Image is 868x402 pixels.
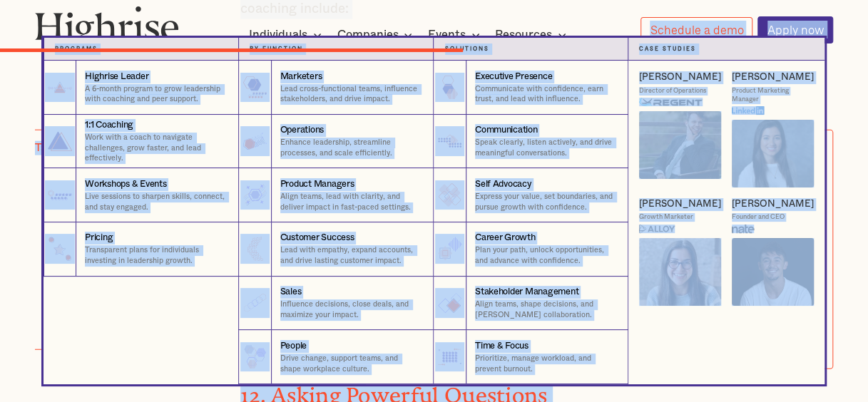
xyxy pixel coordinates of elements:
a: 1:1 CoachingWork with a coach to navigate challenges, grow faster, and lead effectively. [44,115,238,169]
nav: Individuals [3,38,866,384]
p: A 6-month program to grow leadership with coaching and peer support. [85,84,228,105]
a: OperationsEnhance leadership, streamline processes, and scale efficiently. [238,115,433,169]
a: PricingTransparent plans for individuals investing in leadership growth. [44,222,238,277]
div: Marketers [280,71,322,83]
a: Stakeholder ManagementAlign teams, shape decisions, and [PERSON_NAME] collaboration. [433,277,628,331]
img: Highrise logo [35,6,179,49]
p: Lead cross-functional teams, influence stakeholders, and drive impact. [280,84,423,105]
a: Self AdvocacyExpress your value, set boundaries, and pursue growth with confidence. [433,168,628,222]
div: Founder and CEO [732,213,785,222]
a: Executive PresenceCommunicate with confidence, earn trust, and lead with influence. [433,61,628,115]
div: Individuals [249,26,326,43]
a: Career GrowthPlan your path, unlock opportunities, and advance with confidence. [433,222,628,277]
p: Communicate with confidence, earn trust, and lead with influence. [475,84,617,105]
div: Career Growth [475,232,536,244]
a: Apply now [757,16,833,43]
div: People [280,340,307,353]
strong: Solutions [445,46,489,51]
div: Stakeholder Management [475,286,578,299]
a: PeopleDrive change, support teams, and shape workplace culture. [238,330,433,384]
div: Resources [495,26,552,43]
a: [PERSON_NAME] [639,71,721,84]
a: CommunicationSpeak clearly, listen actively, and drive meaningful conversations. [433,115,628,169]
a: Time & FocusPrioritize, manage workload, and prevent burnout. [433,330,628,384]
p: Drive change, support teams, and shape workplace culture. [280,354,423,375]
strong: 12. Asking Powerful Questions [240,383,548,397]
div: Communication [475,124,538,137]
div: Companies [337,26,417,43]
a: [PERSON_NAME] [732,71,814,84]
div: Growth Marketer [639,213,693,222]
div: Individuals [249,26,307,43]
a: Product ManagersAlign teams, lead with clarity, and deliver impact in fast-paced settings. [238,168,433,222]
div: Events [428,26,466,43]
div: Events [428,26,484,43]
p: Live sessions to sharpen skills, connect, and stay engaged. [85,192,228,213]
p: Align teams, shape decisions, and [PERSON_NAME] collaboration. [475,299,617,321]
p: Lead with empathy, expand accounts, and drive lasting customer impact. [280,245,423,267]
a: [PERSON_NAME] [639,198,721,211]
a: Highrise LeaderA 6-month program to grow leadership with coaching and peer support. [44,61,238,115]
a: Schedule a demo [640,17,752,43]
a: MarketersLead cross-functional teams, influence stakeholders, and drive impact. [238,61,433,115]
div: Resources [495,26,571,43]
a: Workshops & EventsLive sessions to sharpen skills, connect, and stay engaged. [44,168,238,222]
div: Pricing [85,232,113,244]
p: Transparent plans for individuals investing in leadership growth. [85,245,228,267]
p: Express your value, set boundaries, and pursue growth with confidence. [475,192,617,213]
div: Operations [280,124,324,137]
div: Companies [337,26,398,43]
p: Align teams, lead with clarity, and deliver impact in fast-paced settings. [280,192,423,213]
div: Customer Success [280,232,354,244]
strong: by function [250,46,303,51]
div: Highrise Leader [85,71,148,83]
a: Customer SuccessLead with empathy, expand accounts, and drive lasting customer impact. [238,222,433,277]
div: Product Marketing Manager [732,87,814,104]
p: Prioritize, manage workload, and prevent burnout. [475,354,617,375]
div: Sales [280,286,302,299]
strong: Programs [55,46,98,51]
div: Product Managers [280,178,354,191]
p: Speak clearly, listen actively, and drive meaningful conversations. [475,138,617,159]
p: Influence decisions, close deals, and maximize your impact. [280,299,423,321]
p: Work with a coach to navigate challenges, grow faster, and lead effectively. [85,133,228,164]
div: Time & Focus [475,340,529,353]
strong: Case Studies [639,46,696,51]
p: Enhance leadership, streamline processes, and scale efficiently. [280,138,423,159]
div: Executive Presence [475,71,552,83]
div: Workshops & Events [85,178,166,191]
div: 1:1 Coaching [85,119,133,132]
div: Director of Operations [639,87,706,96]
a: SalesInfluence decisions, close deals, and maximize your impact. [238,277,433,331]
div: Self Advocacy [475,178,532,191]
p: Plan your path, unlock opportunities, and advance with confidence. [475,245,617,267]
a: [PERSON_NAME] [732,198,814,211]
